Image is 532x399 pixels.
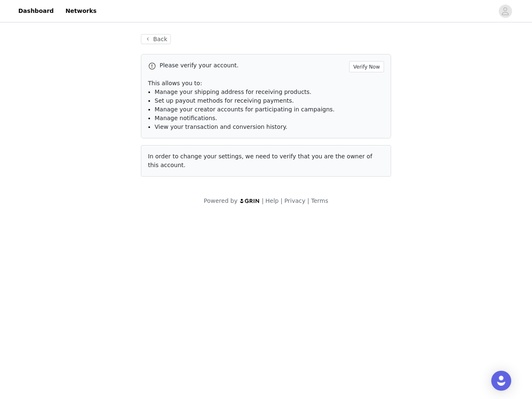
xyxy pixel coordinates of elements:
[239,198,260,204] img: logo
[349,61,384,72] button: Verify Now
[281,197,283,204] span: |
[311,197,328,204] a: Terms
[262,197,264,204] span: |
[148,79,384,88] p: This allows you to:
[60,2,101,20] a: Networks
[204,197,237,204] span: Powered by
[155,106,335,113] span: Manage your creator accounts for participating in campaigns.
[141,34,171,44] button: Back
[307,197,309,204] span: |
[148,153,372,168] span: In order to change your settings, we need to verify that you are the owner of this account.
[155,123,287,130] span: View your transaction and conversion history.
[160,61,346,70] p: Please verify your account.
[155,115,217,121] span: Manage notifications.
[266,197,279,204] a: Help
[501,5,509,18] div: avatar
[13,2,59,20] a: Dashboard
[284,197,305,204] a: Privacy
[155,89,311,95] span: Manage your shipping address for receiving products.
[491,371,511,391] div: Open Intercom Messenger
[155,97,294,104] span: Set up payout methods for receiving payments.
